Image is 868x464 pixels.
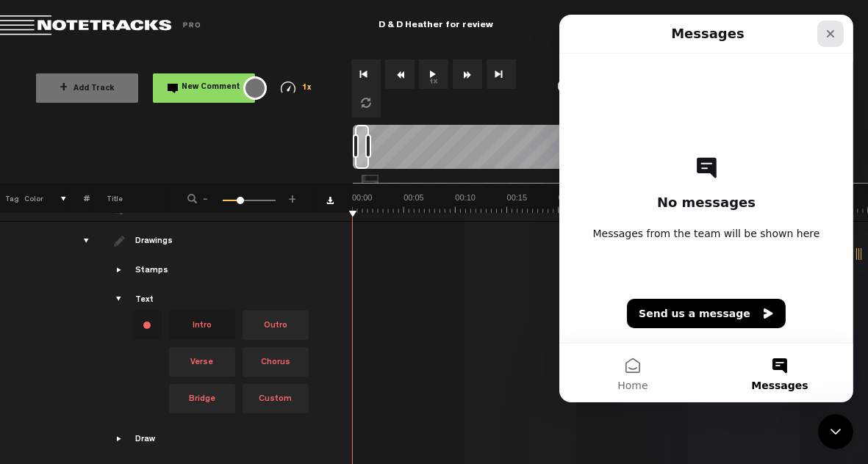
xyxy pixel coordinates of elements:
button: Fast Forward [453,59,482,89]
img: speedometer.svg [281,81,295,93]
div: Stamps [135,265,168,278]
div: 1x [270,81,323,94]
span: + [60,82,68,94]
span: Intro [169,311,235,340]
div: 00:00:00 [557,78,622,99]
th: # [67,184,90,213]
button: +Add Track [36,73,138,103]
button: Loop [351,88,381,117]
div: Change text color.To change the color of an existing text, select the stamp on the right and then... [132,311,162,340]
th: Color [22,184,44,213]
button: New Comment [153,73,255,103]
span: Showcase stamps [114,264,126,276]
button: Go to beginning [351,59,381,89]
span: New Comment [182,84,241,92]
span: Verse [169,347,235,377]
iframe: Intercom live chat [559,15,853,402]
span: + [287,192,298,201]
div: drawings [69,233,92,248]
div: Drawings [135,236,176,248]
div: Text [135,294,154,307]
span: Bridge [169,384,235,413]
span: Add Track [60,85,115,93]
div: {{ tooltip_message }} [243,76,267,100]
button: Rewind [385,59,415,89]
button: 1x [419,59,448,89]
button: Go to end [487,59,516,89]
span: Showcase text [114,294,126,305]
span: Chorus [243,347,309,377]
span: Custom [243,384,309,413]
span: 1x [302,84,312,93]
span: Outro [243,311,309,340]
th: Title [90,184,168,213]
iframe: Intercom live chat [818,414,853,449]
a: Download comments [326,197,334,204]
div: Draw [135,434,155,446]
span: Showcase draw menu [114,433,126,445]
span: - [200,192,212,201]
